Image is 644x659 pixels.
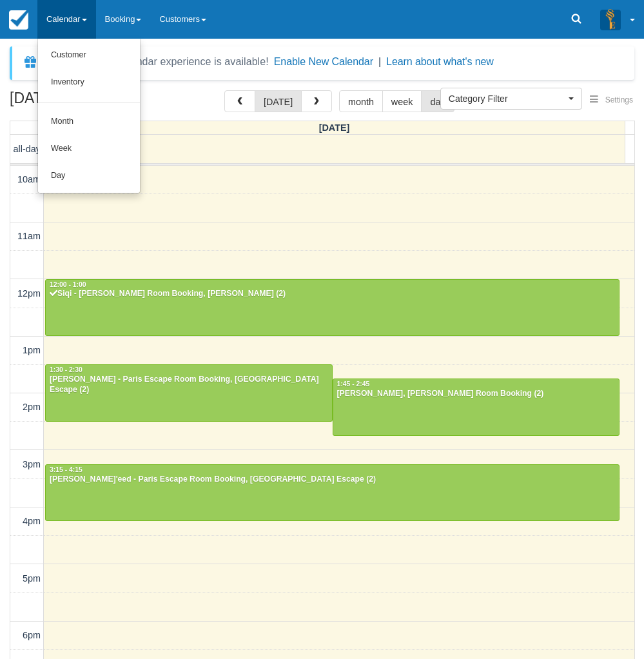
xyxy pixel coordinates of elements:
button: Enable New Calendar [274,55,373,68]
button: Category Filter [440,88,582,110]
a: Day [38,162,140,190]
span: 1:30 - 2:30 [50,366,83,373]
div: A new Booking Calendar experience is available! [43,54,269,70]
span: 12pm [17,288,41,299]
a: Customer [38,42,140,69]
span: 3:15 - 4:15 [50,466,83,473]
span: Category Filter [449,92,565,105]
span: 10am [17,174,41,184]
a: Month [38,108,140,135]
span: 2pm [23,402,41,412]
span: all-day [14,144,41,154]
span: 1:45 - 2:45 [337,380,370,388]
div: [PERSON_NAME]'eed - Paris Escape Room Booking, [GEOGRAPHIC_DATA] Escape (2) [49,475,616,485]
span: 1pm [23,345,41,355]
img: checkfront-main-nav-mini-logo.png [9,10,28,30]
button: week [382,90,422,112]
span: 6pm [23,630,41,640]
div: [PERSON_NAME] - Paris Escape Room Booking, [GEOGRAPHIC_DATA] Escape (2) [49,375,329,395]
button: Settings [582,91,641,110]
span: 3pm [23,459,41,469]
div: Siqi - [PERSON_NAME] Room Booking, [PERSON_NAME] (2) [49,289,616,299]
a: 12:00 - 1:00Siqi - [PERSON_NAME] Room Booking, [PERSON_NAME] (2) [45,279,620,336]
a: Week [38,135,140,162]
a: Inventory [38,69,140,96]
span: [DATE] [319,123,350,133]
span: 4pm [23,516,41,526]
a: Learn about what's new [386,56,494,67]
a: 3:15 - 4:15[PERSON_NAME]'eed - Paris Escape Room Booking, [GEOGRAPHIC_DATA] Escape (2) [45,464,620,521]
div: [PERSON_NAME], [PERSON_NAME] Room Booking (2) [337,389,616,399]
span: Settings [605,95,633,104]
a: 1:45 - 2:45[PERSON_NAME], [PERSON_NAME] Room Booking (2) [333,379,620,435]
img: A3 [600,9,621,30]
h2: [DATE] [10,90,173,114]
ul: Calendar [37,39,141,193]
button: month [339,90,383,112]
a: 1:30 - 2:30[PERSON_NAME] - Paris Escape Room Booking, [GEOGRAPHIC_DATA] Escape (2) [45,364,333,421]
span: 11am [17,231,41,241]
span: 5pm [23,573,41,584]
span: | [378,56,381,67]
span: 12:00 - 1:00 [50,281,86,288]
button: [DATE] [255,90,302,112]
button: day [421,90,454,112]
